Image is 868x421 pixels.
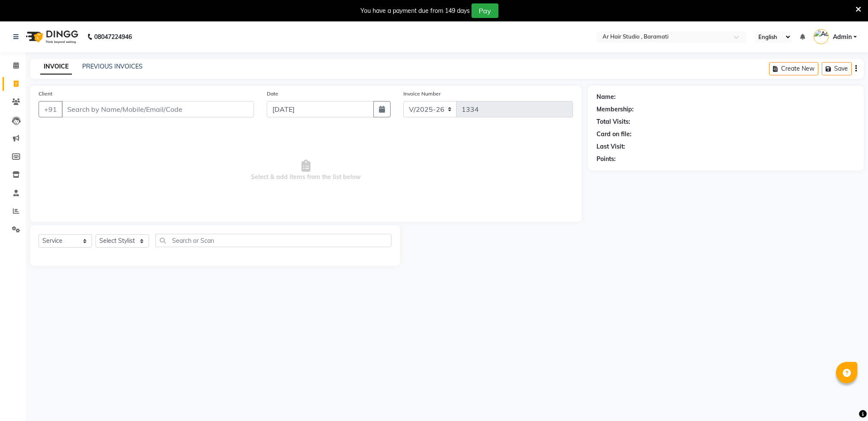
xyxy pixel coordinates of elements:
div: Last Visit: [597,142,625,151]
a: INVOICE [40,59,72,75]
div: Membership: [597,105,634,114]
span: Select & add items from the list below [39,128,573,213]
div: Card on file: [597,130,632,139]
label: Invoice Number [403,90,441,98]
input: Search or Scan [155,234,391,247]
div: Points: [597,155,616,164]
b: 08047224946 [94,25,132,49]
iframe: chat widget [832,387,859,412]
span: Admin [833,33,852,42]
button: Save [822,62,852,75]
div: Name: [597,93,616,102]
label: Date [267,90,278,98]
label: Client [39,90,52,98]
img: Admin [814,29,829,44]
button: +91 [39,101,63,117]
div: Total Visits: [597,117,630,126]
div: You have a payment due from 149 days [361,6,470,15]
a: PREVIOUS INVOICES [82,63,143,70]
button: Pay [471,3,498,18]
img: logo [22,25,81,49]
input: Search by Name/Mobile/Email/Code [62,101,254,117]
button: Create New [769,62,818,75]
